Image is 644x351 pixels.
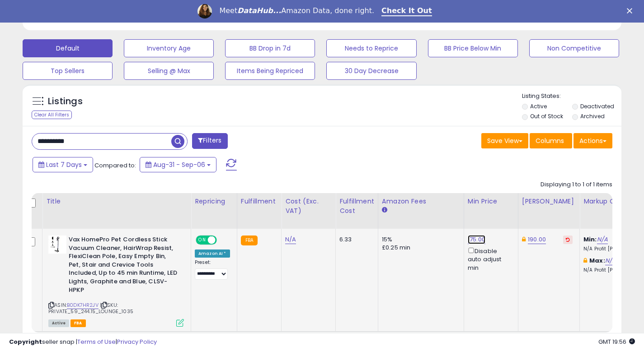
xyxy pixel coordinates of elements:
div: Disable auto adjust min [468,246,511,272]
div: Repricing [195,197,233,206]
label: Active [530,102,547,110]
span: ON [197,236,208,244]
button: Last 7 Days [33,157,93,172]
span: OFF [216,236,230,244]
div: Fulfillment [241,197,277,206]
button: Default [23,39,113,57]
span: Last 7 Days [46,160,82,169]
div: Amazon AI * [195,249,230,258]
div: £0.25 min [382,244,457,252]
strong: Copyright [9,337,42,346]
button: Items Being Repriced [225,62,315,80]
button: Inventory Age [124,39,214,57]
button: BB Price Below Min [428,39,518,57]
button: Top Sellers [23,62,113,80]
a: N/A [605,256,616,265]
button: Aug-31 - Sep-06 [140,157,216,172]
label: Archived [580,112,605,120]
div: [PERSON_NAME] [522,197,576,206]
div: ASIN: [48,236,184,326]
h5: Listings [48,95,83,108]
span: FBA [71,319,86,327]
p: Listing States: [522,92,621,101]
a: Check It Out [381,6,432,16]
div: Title [46,197,187,206]
b: Vax HomePro Pet Cordless Stick Vacuum Cleaner, HairWrap Resist, FlexiClean Pole, Easy Empty Bin, ... [69,236,179,296]
div: Displaying 1 to 1 of 1 items [541,180,612,189]
span: Compared to: [94,161,136,170]
img: 31-dio-E8RL._SL40_.jpg [48,236,66,254]
span: 2025-09-14 19:56 GMT [598,337,635,346]
a: B0DK7HR2JV [67,301,99,309]
span: Aug-31 - Sep-06 [153,160,205,169]
div: Cost (Exc. VAT) [285,197,332,216]
div: Preset: [195,259,230,280]
span: All listings currently available for purchase on Amazon [48,319,69,327]
a: N/A [285,235,296,244]
button: 30 Day Decrease [326,62,416,80]
div: Close [627,8,636,14]
div: Fulfillment Cost [339,197,374,216]
button: Non Competitive [529,39,619,57]
div: Amazon Fees [382,197,460,206]
div: 6.33 [339,236,371,244]
button: Columns [530,133,572,148]
a: 190.00 [528,235,546,244]
a: Privacy Policy [117,337,157,346]
div: Meet Amazon Data, done right. [219,6,374,15]
small: Amazon Fees. [382,206,387,214]
button: Filters [192,133,227,149]
img: Profile image for Georgie [197,4,212,18]
a: 175.00 [468,235,485,244]
button: Needs to Reprice [326,39,416,57]
a: N/A [597,235,608,244]
div: Clear All Filters [32,111,72,119]
button: Actions [573,133,612,148]
label: Out of Stock [530,112,563,120]
a: Terms of Use [77,337,116,346]
label: Deactivated [580,102,614,110]
div: seller snap | | [9,338,157,346]
b: Max: [589,256,605,265]
span: | SKU: PRIVATE_59_244.15_LOUNGE_1035 [48,301,133,315]
i: DataHub... [237,6,281,15]
small: FBA [241,236,258,245]
button: BB Drop in 7d [225,39,315,57]
b: Min: [583,235,597,244]
span: Columns [536,136,564,145]
div: 15% [382,236,457,244]
button: Save View [481,133,528,148]
button: Selling @ Max [124,62,214,80]
div: Min Price [468,197,514,206]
